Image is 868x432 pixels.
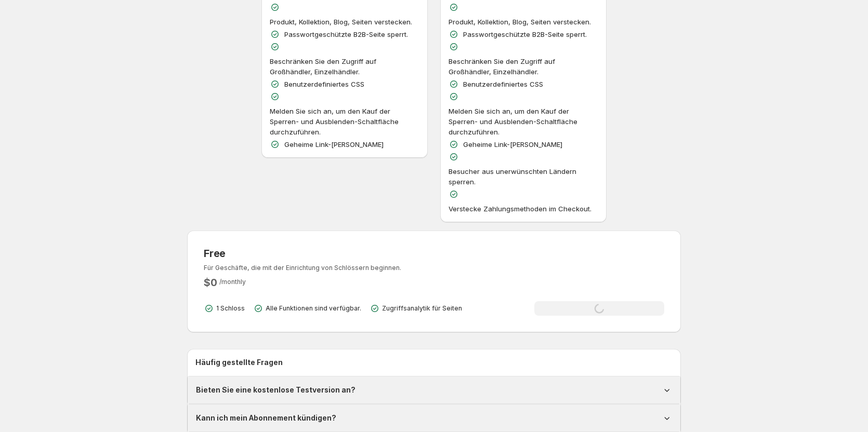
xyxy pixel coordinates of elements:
p: Melden Sie sich an, um den Kauf der Sperren- und Ausblenden-Schaltfläche durchzuführen. [270,106,419,137]
p: Verstecke Zahlungsmethoden im Checkout. [449,204,591,214]
span: / monthly [219,278,246,286]
h1: Bieten Sie eine kostenlose Testversion an? [196,385,356,395]
p: Passwortgeschützte B2B-Seite sperrt. [463,29,587,39]
h3: Free [204,247,401,260]
h1: Kann ich mein Abonnement kündigen? [196,413,336,423]
p: Zugriffsanalytik für Seiten [382,304,462,313]
h2: $ 0 [204,276,217,289]
p: Benutzerdefiniertes CSS [463,79,543,89]
p: Für Geschäfte, die mit der Einrichtung von Schlössern beginnen. [204,264,401,272]
p: Produkt, Kollektion, Blog, Seiten verstecken. [270,17,412,27]
p: Geheime Link-[PERSON_NAME] [463,139,562,150]
p: Melden Sie sich an, um den Kauf der Sperren- und Ausblenden-Schaltfläche durchzuführen. [449,106,598,137]
h2: Häufig gestellte Fragen [195,357,673,368]
p: Benutzerdefiniertes CSS [284,79,364,89]
p: 1 Schloss [216,304,245,313]
p: Alle Funktionen sind verfügbar. [266,304,361,313]
p: Produkt, Kollektion, Blog, Seiten verstecken. [449,17,591,27]
p: Beschränken Sie den Zugriff auf Großhändler, Einzelhändler. [449,56,598,77]
p: Geheime Link-[PERSON_NAME] [284,139,384,150]
p: Besucher aus unerwünschten Ländern sperren. [449,166,598,187]
p: Passwortgeschützte B2B-Seite sperrt. [284,29,408,39]
p: Beschränken Sie den Zugriff auf Großhändler, Einzelhändler. [270,56,419,77]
